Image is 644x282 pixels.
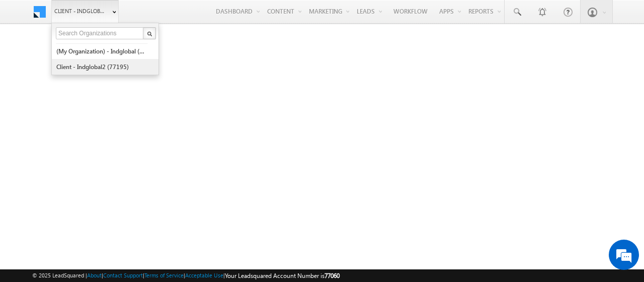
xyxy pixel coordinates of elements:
textarea: Type your message and hit 'Enter' [13,93,184,208]
img: d_60004797649_company_0_60004797649 [17,53,42,66]
input: Search Organizations [56,27,144,39]
img: Search [147,31,152,36]
span: Your Leadsquared Account Number is [225,272,340,279]
em: Start Chat [137,216,183,230]
span: 77060 [325,272,340,279]
a: Client - indglobal2 (77195) [56,59,148,75]
a: (My Organization) - indglobal (48060) [56,43,148,59]
a: Contact Support [103,272,143,278]
span: Client - indglobal1 (77060) [54,6,107,16]
a: About [87,272,102,278]
a: Acceptable Use [185,272,223,278]
div: Chat with us now [52,53,169,66]
div: Minimize live chat window [165,5,189,29]
span: © 2025 LeadSquared | | | | | [32,271,340,280]
a: Terms of Service [144,272,184,278]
